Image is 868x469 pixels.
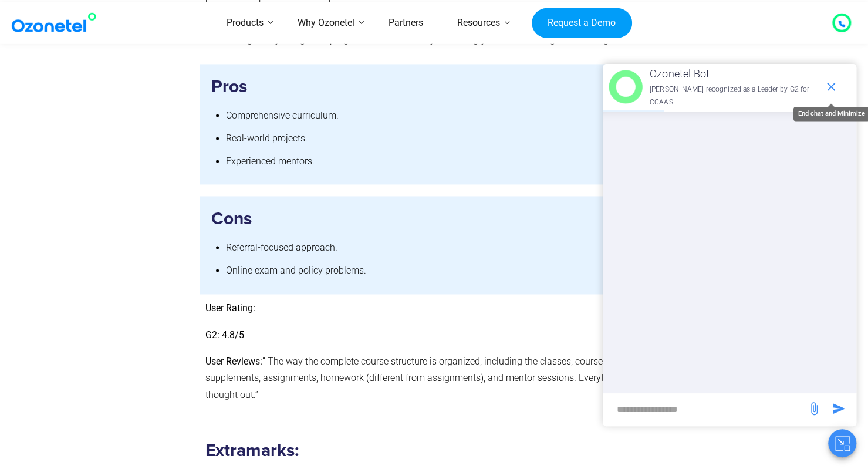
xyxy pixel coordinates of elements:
[226,156,315,167] span: Experienced mentors.
[226,110,339,121] span: Comprehensive curriculum.
[211,210,252,228] b: Cons
[210,2,281,44] a: Products
[819,75,843,99] span: end chat or minimize
[827,397,850,420] span: send message
[609,399,801,420] div: new-msg-input
[532,8,632,38] a: Request a Demo
[205,302,255,313] b: User Rating:
[205,355,650,400] span: ” The way the complete course structure is organized, including the classes, course supplements, ...
[205,355,262,366] b: User Reviews:
[211,78,247,96] b: Pros
[226,242,337,253] span: Referral-focused approach.
[802,397,826,420] span: send message
[440,2,517,44] a: Resources
[226,265,366,276] span: Online exam and policy problems.
[226,133,308,144] span: Real-world projects.
[650,65,818,83] p: Ozonetel Bot
[828,429,856,457] button: Close chat
[609,70,643,104] img: header
[281,2,371,44] a: Why Ozonetel
[205,329,244,340] b: G2: 4.8/5
[371,2,440,44] a: Partners
[650,83,818,109] p: [PERSON_NAME] recognized as a Leader by G2 for CCAAS
[205,441,299,459] strong: Extramarks:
